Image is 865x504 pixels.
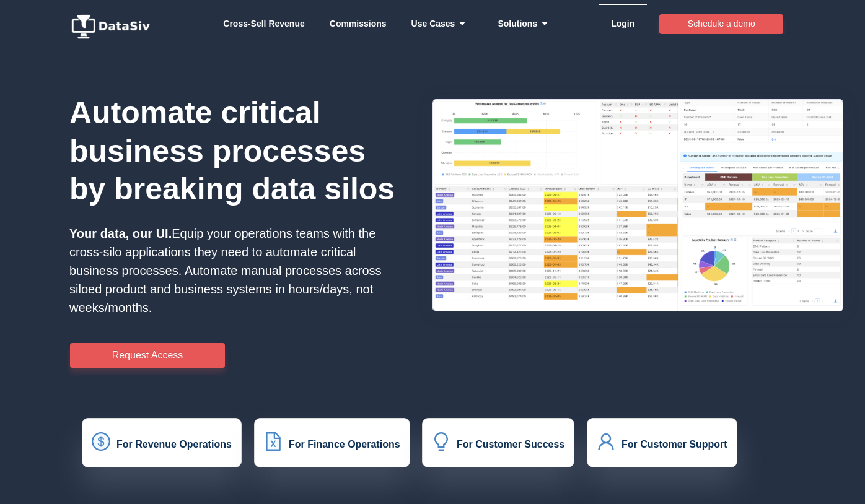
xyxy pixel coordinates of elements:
button: icon: dollarFor Revenue Operations [82,418,242,467]
a: icon: bulbFor Customer Success [432,440,564,451]
img: logo [69,14,156,39]
i: icon: caret-down [455,19,467,28]
a: Whitespace [223,5,305,42]
h1: Automate critical business processes by breaking data silos [69,94,406,209]
button: icon: file-excelFor Finance Operations [254,418,410,467]
a: icon: file-excelFor Finance Operations [264,440,400,451]
span: Equip your operations teams with the cross-silo applications they need to automate critical busin... [69,227,382,315]
a: icon: dollarFor Revenue Operations [92,440,232,451]
img: HxQKbKb.png [432,99,843,311]
strong: Use Cases [411,19,473,28]
button: Request Access [70,343,225,368]
i: icon: caret-down [537,19,549,28]
a: Login [611,5,634,42]
button: Schedule a demo [659,14,783,34]
a: Commissions [330,5,387,42]
strong: Solutions [498,19,555,28]
button: icon: bulbFor Customer Success [422,418,574,467]
strong: Your data, our UI. [69,227,172,240]
a: icon: userFor Customer Support [597,440,727,451]
button: icon: userFor Customer Support [587,418,737,467]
